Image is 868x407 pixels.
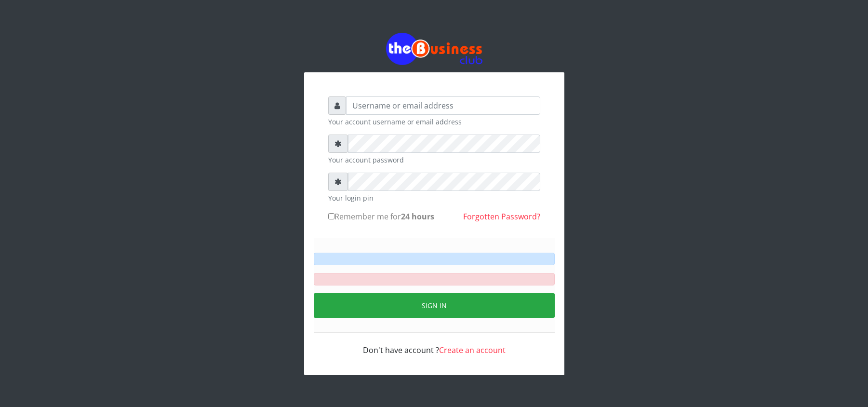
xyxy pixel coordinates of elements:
label: Remember me for [328,211,434,222]
small: Your login pin [328,193,540,203]
b: 24 hours [401,211,434,222]
a: Create an account [439,345,506,355]
a: Forgotten Password? [463,211,540,222]
input: Remember me for24 hours [328,213,334,219]
small: Your account password [328,155,540,165]
button: Sign in [314,293,555,318]
div: Don't have account ? [328,333,540,356]
small: Your account username or email address [328,117,540,127]
input: Username or email address [346,96,540,115]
